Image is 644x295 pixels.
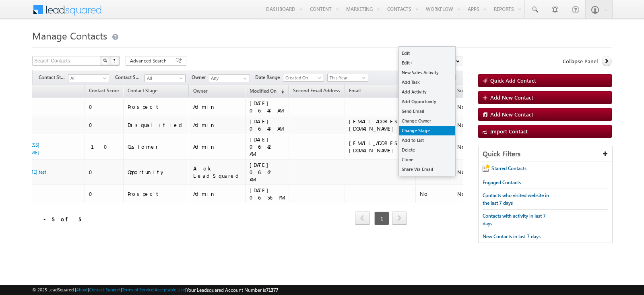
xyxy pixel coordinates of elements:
div: [DATE] 06:43 AM [250,118,285,132]
div: Alok LeadSquared [193,165,242,179]
span: Contact Stage [39,74,68,81]
span: 71377 [266,287,278,293]
div: No [420,190,449,197]
div: No [457,143,486,150]
a: prev [355,212,370,225]
a: Share Via Email [399,164,455,174]
div: [DATE] 06:42 AM [250,136,285,158]
a: All [144,74,186,82]
a: Add to List [399,135,455,145]
span: All [145,75,183,82]
a: Clone [399,155,455,164]
a: Contact Support [89,287,121,292]
span: Supprerssion [457,87,485,93]
span: This Year [328,74,366,81]
a: Created On [283,74,324,82]
a: Acceptable Use [155,287,185,292]
a: Edit+ [399,58,455,68]
div: [EMAIL_ADDRESS][DOMAIN_NAME] [349,118,412,132]
button: ? [110,56,120,66]
div: [DATE] 06:43 AM [250,100,285,114]
span: Date Range [255,74,283,81]
a: Show All Items [239,75,249,83]
span: Add New Contact [490,111,533,118]
span: Owner [193,88,207,94]
a: This Year [327,74,368,82]
a: Change Owner [399,116,455,126]
span: Owner [192,74,209,81]
a: New Sales Activity [399,68,455,77]
div: Quick Filters [479,146,612,162]
img: Search [103,58,107,62]
a: Add Opportunity [399,97,455,106]
div: -10 [89,143,120,150]
div: Prospect [128,190,185,197]
a: Add Activity [399,87,455,97]
div: [DATE] 06:56 PM [250,187,285,201]
div: 0 [89,190,120,197]
div: Admin [193,121,242,129]
a: Contact Score [85,86,123,97]
div: [EMAIL_ADDRESS][DOMAIN_NAME] [349,139,412,154]
span: 1 [374,212,389,225]
span: (sorted descending) [278,88,284,95]
span: Second Email Address [293,87,340,93]
span: All [68,75,107,82]
div: [DATE] 06:42 AM [250,161,285,183]
span: Advanced Search [130,57,169,64]
span: New Contacts in last 7 days [483,233,541,239]
span: Quick Add Contact [490,77,536,84]
a: Contact Stage [124,86,161,97]
a: All [68,74,109,82]
div: Admin [193,143,242,150]
div: No [457,168,486,176]
a: Second Email Address [289,86,344,97]
span: Add New Contact [490,94,533,101]
a: Terms of Service [122,287,153,292]
div: Disqualified [128,121,185,129]
a: Add Task [399,77,455,87]
span: Contact Source [115,74,144,81]
span: next [392,211,407,225]
span: Your Leadsquared Account Number is [186,287,278,293]
div: 0 [89,121,120,129]
div: Opportunity [128,168,185,176]
div: Customer [128,143,185,150]
a: Send Email [399,106,455,116]
span: Created On [283,74,322,81]
a: Modified On (sorted descending) [246,86,288,97]
div: 0 [89,103,120,110]
span: Contact Stage [128,87,157,93]
div: No [457,103,486,110]
span: Collapse Panel [563,58,598,65]
span: prev [355,211,370,225]
div: 0 [89,168,120,176]
a: Email [345,86,365,97]
span: Email [349,87,361,93]
div: Prospect [128,103,185,110]
span: Manage Contacts [32,29,107,42]
span: Starred Contacts [491,165,526,171]
a: Change Stage [399,126,455,135]
span: Import Contact [490,128,528,135]
span: © 2025 LeadSquared | | | | | [32,286,278,294]
a: next [392,212,407,225]
a: About [76,287,88,292]
span: Modified On [250,88,277,94]
span: Contacts who visited website in the last 7 days [483,192,549,206]
div: 1 - 5 of 5 [24,214,81,224]
a: Delete [399,145,455,155]
span: ? [113,57,117,64]
span: Contact Score [89,87,119,93]
input: Type to Search [209,74,250,82]
div: No [457,121,486,129]
div: No [457,190,486,197]
span: Engaged Contacts [483,179,521,185]
div: Admin [193,190,242,197]
span: Contacts with activity in last 7 days [483,213,546,226]
a: Edit [399,48,455,58]
div: Admin [193,103,242,110]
